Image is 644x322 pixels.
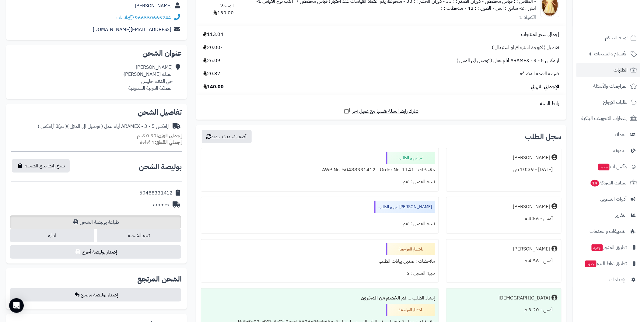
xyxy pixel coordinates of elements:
span: 113.04 [203,31,224,38]
div: [PERSON_NAME] تجهيز الطلب [374,201,435,213]
div: تنبيه العميل : لا [205,267,435,279]
span: التطبيقات والخدمات [590,227,627,236]
span: نسخ رابط تتبع الشحنة [25,162,65,170]
div: تنبيه العميل : نعم [205,218,435,230]
span: الإجمالي النهائي [531,83,559,90]
div: بانتظار المراجعة [386,243,435,255]
span: إشعارات التحويلات البنكية [582,114,628,123]
button: نسخ رابط تتبع الشحنة [12,159,70,173]
span: 14 [591,180,600,187]
small: 0.50 كجم [137,132,182,139]
a: أدوات التسويق [576,192,640,206]
span: 26.09 [203,57,221,64]
a: الطلبات [576,63,640,77]
h2: الشحن المرتجع [137,275,182,283]
span: 140.00 [203,83,224,90]
span: العملاء [615,130,627,139]
a: تطبيق نقاط البيعجديد [576,256,640,271]
div: 50488331412 [139,190,173,197]
span: تفصيل ( لايوجد استرجاع او استبدال ) [492,44,559,51]
a: لوحة التحكم [576,30,640,45]
span: ( شركة أرامكس ) [38,123,67,130]
h2: بوليصة الشحن [139,163,182,170]
img: logo-2.png [603,14,638,26]
div: [PERSON_NAME] [513,203,550,210]
span: جديد [598,164,610,170]
strong: إجمالي الوزن: [156,132,182,139]
a: طلبات الإرجاع [576,95,640,110]
small: 1 قطعة [140,139,182,146]
span: المراجعات والأسئلة [593,82,628,90]
span: تطبيق المتجر [591,243,627,252]
span: الطلبات [614,66,628,74]
a: 966550665244 [135,14,171,21]
button: إصدار بوليصة مرتجع [10,288,181,302]
span: الأقسام والمنتجات [594,50,628,58]
span: الإعدادات [610,275,627,284]
span: وآتس آب [598,163,627,171]
span: إجمالي سعر المنتجات [521,31,559,38]
strong: إجمالي القطع: [155,139,182,146]
a: تتبع الشحنة [97,229,181,242]
div: ملاحظات : تعديل بيانات الطلب [205,255,435,267]
span: السلات المتروكة [590,179,628,187]
a: [PERSON_NAME] [135,2,172,9]
div: إنشاء الطلب .... [205,292,435,304]
a: المدونة [576,143,640,158]
div: الكمية: 1 [519,14,536,21]
a: واتساب [116,14,134,21]
a: التقارير [576,208,640,222]
button: إصدار بوليصة أخرى [10,245,181,259]
div: أمس - 4:56 م [450,213,558,225]
div: [DEMOGRAPHIC_DATA] [499,295,550,302]
div: تم تجهيز الطلب [386,152,435,164]
div: Open Intercom Messenger [9,298,24,313]
span: جديد [585,261,597,267]
a: إشعارات التحويلات البنكية [576,111,640,126]
a: الإعدادات [576,272,640,287]
div: تنبيه العميل : نعم [205,176,435,188]
div: ملاحظات : AWB No. 50488331412 - Order No. 1141 [205,164,435,176]
span: المدونة [614,146,627,155]
div: بانتظار المراجعة [386,304,435,316]
button: أضف تحديث جديد [202,130,252,143]
div: [PERSON_NAME] [513,154,550,161]
small: - ملاحظات : : [441,5,466,12]
h2: عنوان الشحن [11,50,182,57]
a: طباعة بوليصة الشحن [10,215,181,229]
h3: سجل الطلب [525,133,562,140]
span: 20.87 [203,70,221,77]
a: تطبيق المتجرجديد [576,240,640,255]
h2: تفاصيل الشحن [11,109,182,116]
span: التقارير [615,211,627,219]
span: -20.00 [203,44,222,51]
a: المراجعات والأسئلة [576,79,640,93]
div: aramex [153,201,170,208]
span: جديد [592,244,603,251]
a: السلات المتروكة14 [576,176,640,190]
a: [EMAIL_ADDRESS][DOMAIN_NAME] [93,26,171,33]
div: الوحدة: 130.00 [203,2,234,16]
div: [PERSON_NAME] الملك [PERSON_NAME]، حي الدف، خليص المملكة العربية السعودية [122,64,173,92]
div: رابط السلة [198,100,564,107]
span: لوحة التحكم [605,33,628,42]
a: التطبيقات والخدمات [576,224,640,239]
div: [DATE] - 10:39 ص [450,164,558,176]
span: ارامكس ARAMEX - 3 - 5 أيام عمل ( توصيل الى المنزل ) [457,57,559,64]
span: أدوات التسويق [600,195,627,203]
span: طلبات الإرجاع [603,98,628,107]
span: ضريبة القيمة المضافة [520,70,559,77]
a: شارك رابط السلة نفسها مع عميل آخر [344,107,419,115]
div: أمس - 3:20 م [450,304,558,316]
div: ارامكس ARAMEX - 3 - 5 أيام عمل ( توصيل الى المنزل ) [38,123,170,130]
a: وآتس آبجديد [576,159,640,174]
div: أمس - 4:56 م [450,255,558,267]
b: تم الخصم من المخزون [361,294,406,302]
span: تطبيق نقاط البيع [585,259,627,268]
small: - الطول : : 42 [467,5,494,12]
div: [PERSON_NAME] [513,246,550,253]
a: العملاء [576,127,640,142]
span: شارك رابط السلة نفسها مع عميل آخر [352,108,419,115]
a: ادارة [10,229,94,242]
